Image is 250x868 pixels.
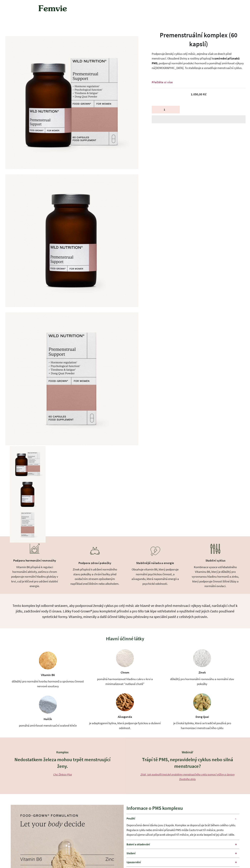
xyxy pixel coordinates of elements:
[13,750,113,754] h6: Komplex
[69,567,120,586] div: Zinek přispívá k udržení normálního stavu pokožky a chrání buňky před oxidačním stresem způsobený...
[5,174,138,307] img: 249_800x.jpg
[152,52,231,61] span: Podporuje ženský cyklus celý měsíc, zejména však ve dnech před menstruací. Obsažené živiny a rost...
[165,721,239,730] div: je čínská bylinka, která se tradičně používá pro harmonizaci menstruačního cyklu
[37,3,69,14] img: Femvie
[69,560,120,567] div: Podpora zdraví pokožky
[152,80,173,84] span: Přečtěte si více
[138,756,238,770] h3: Trápí tě PMS, nepravidelný cyklus nebo silná menstruace?
[130,560,181,567] div: Stabilnější nálada a energie
[152,31,246,49] h1: Premenstruální komplex (60 kapslí)
[190,565,241,588] div: Kombinace vysoce vstřebatelného Vitaminu B6, který je důležitý pro vyrovnanou hladinu hormonů a z...
[5,36,138,169] img: 781_800x.jpg
[190,557,241,565] div: Stabilní cyklus
[138,750,238,754] h6: Webinář
[121,670,129,675] div: Chrom
[127,805,239,812] h3: Informace o PMS komplexu
[10,477,46,512] img: 249_400x.jpg
[140,773,235,781] a: Zjisti, jak podpořit typické problémy menstruačního cyklu pomocí výživy a úpravy životního stylu
[11,679,85,689] div: důležitý pro normální tvorbu hormonů a správnou činnost nervové soustavy
[88,677,162,686] div: pomáhá harmonizovat hladinu cukru v krvi a minimalizovat “nutkavé chutě"
[127,814,239,823] div: Použití
[88,721,162,730] div: je adaptogenní bylina, která podporuje fyzickou a duševní odolnost.
[5,312,138,445] img: 780_800x.jpg
[18,723,78,728] div: pomáhá zmírňovat menstruační svalové křeče
[53,773,72,776] a: Chci Železo Plus
[41,673,55,677] div: Vitamin B6
[165,677,239,686] div: důležitý pro hormonální rovnováhu a normální stav pokožky
[199,670,206,675] div: Zinek
[152,61,244,70] span: , podporují normální produkci hormonů a pomáhají zmírňovat výkyvy ná[DEMOGRAPHIC_DATA]. To stabil...
[9,603,241,620] p: Tento komplex byl odborně sestaven, aby podporoval ženský cyklus po celý měsíc ale hlavně ve dnec...
[9,557,60,565] div: Podpora hormonální rovnováhy
[118,714,132,719] div: Ašvaganda
[195,714,209,719] div: Dong Quai
[152,56,240,65] b: zmírnění příznaků PMS
[11,635,239,642] h3: Hlavní účinné látky
[191,92,206,96] span: 1.050,00 Kč
[127,858,239,867] div: Upozornění
[44,717,52,722] div: Hořčík
[10,507,46,543] img: 780_400x.jpg
[127,840,239,849] div: Balení a skladování
[130,567,181,586] div: Obsahuje vitamin B6, který podporuje normální psychickou činnost, a ašvagandu, která napomáhá ene...
[10,446,46,482] img: 781_400x.jpg
[127,849,239,858] div: Složení
[9,565,60,588] div: Vitamin B6 přispívá k regulaci hormonální aktivity, zatímco chrom podporuje normální hladinu gluk...
[13,756,113,770] h3: Nedostatkem železa mohou trpět menstruující ženy.
[127,823,239,840] div: Doporučená denní dávka jsou 2 kapsle. Komplex se doporučuje brát během celého cyklu. Regulace cyk...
